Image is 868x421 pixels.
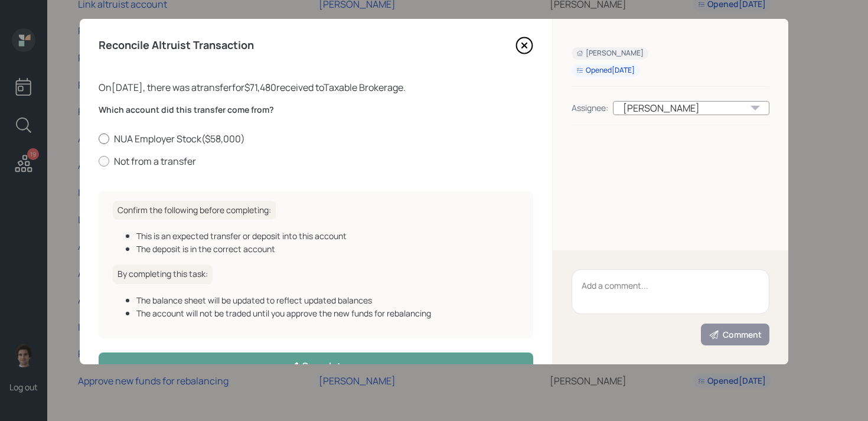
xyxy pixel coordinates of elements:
h6: By completing this task: [113,265,213,284]
div: Opened [DATE] [576,66,635,76]
div: Complete [285,360,347,374]
h4: Reconcile Altruist Transaction [99,39,254,52]
div: The account will not be traded until you approve the new funds for rebalancing [136,307,519,319]
div: The balance sheet will be updated to reflect updated balances [136,294,519,306]
h6: Confirm the following before completing: [113,201,276,220]
div: Comment [709,329,762,341]
div: Assignee: [572,102,608,114]
div: The deposit is in the correct account [136,243,519,255]
div: This is an expected transfer or deposit into this account [136,230,519,242]
div: [PERSON_NAME] [576,48,644,58]
label: Not from a transfer [99,155,533,168]
button: Complete [99,353,533,379]
div: [PERSON_NAME] [613,101,769,115]
label: NUA Employer Stock ( $58,000 ) [99,132,533,145]
button: Comment [701,324,769,345]
div: On [DATE] , there was a transfer for $71,480 received to Taxable Brokerage . [99,80,533,94]
label: Which account did this transfer come from? [99,104,533,116]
